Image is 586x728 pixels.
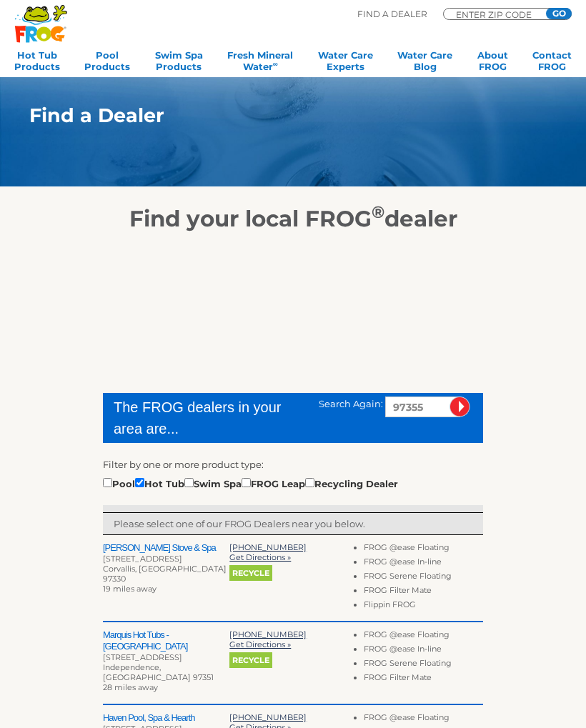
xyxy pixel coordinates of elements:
[103,712,229,724] h2: Haven Pool, Spa & Hearth
[103,554,229,564] div: [STREET_ADDRESS]
[364,629,483,644] li: FROG @ease Floating
[397,49,452,78] a: Water CareBlog
[364,599,483,614] li: Flippin FROG
[364,658,483,672] li: FROG Serene Floating
[103,564,229,584] div: Corvallis, [GEOGRAPHIC_DATA] 97330
[229,652,272,668] span: Recycle
[364,672,483,687] li: FROG Filter Mate
[229,712,307,722] a: [PHONE_NUMBER]
[372,201,384,222] sup: ®
[455,11,540,18] input: Zip Code Form
[14,49,60,78] a: Hot TubProducts
[103,475,398,491] div: Pool Hot Tub Swim Spa FROG Leap Recycling Dealer
[364,712,483,727] li: FROG @ease Floating
[450,397,470,417] input: Submit
[114,517,472,531] p: Please select one of our FROG Dealers near you below.
[103,457,264,472] label: Filter by one or more product type:
[227,49,293,78] a: Fresh MineralWater∞
[477,49,508,78] a: AboutFROG
[532,49,572,78] a: ContactFROG
[103,629,229,652] h2: Marquis Hot Tubs - [GEOGRAPHIC_DATA]
[364,557,483,571] li: FROG @ease In-line
[364,644,483,658] li: FROG @ease In-line
[364,585,483,599] li: FROG Filter Mate
[229,552,291,562] a: Get Directions »
[357,8,427,21] p: Find A Dealer
[29,104,521,126] h1: Find a Dealer
[229,629,307,639] a: [PHONE_NUMBER]
[364,571,483,585] li: FROG Serene Floating
[8,205,578,232] h2: Find your local FROG dealer
[114,397,298,439] div: The FROG dealers in your area are...
[318,49,373,78] a: Water CareExperts
[546,8,572,19] input: GO
[103,542,229,554] h2: [PERSON_NAME] Stove & Spa
[84,49,130,78] a: PoolProducts
[103,662,229,682] div: Independence, [GEOGRAPHIC_DATA] 97351
[273,60,278,68] sup: ∞
[319,398,383,409] span: Search Again:
[229,639,291,649] a: Get Directions »
[229,565,272,581] span: Recycle
[103,584,157,594] span: 19 miles away
[103,652,229,662] div: [STREET_ADDRESS]
[364,542,483,557] li: FROG @ease Floating
[229,542,307,552] a: [PHONE_NUMBER]
[155,49,203,78] a: Swim SpaProducts
[103,682,158,692] span: 28 miles away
